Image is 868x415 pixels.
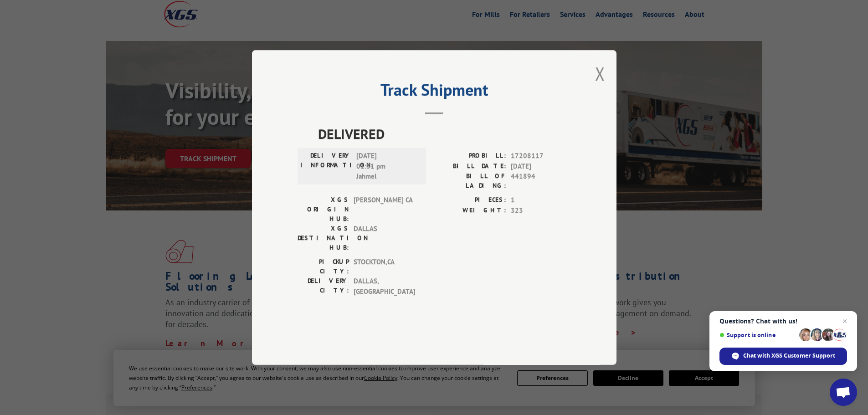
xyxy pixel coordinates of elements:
[356,151,418,182] span: [DATE] 01:31 pm Jahmel
[511,171,571,190] span: 441894
[298,195,349,224] label: XGS ORIGIN HUB:
[354,224,415,252] span: DALLAS
[595,61,605,86] button: Close modal
[354,276,415,297] span: DALLAS , [GEOGRAPHIC_DATA]
[839,316,850,327] span: Close chat
[298,257,349,276] label: PICKUP CITY:
[511,195,571,205] span: 1
[511,161,571,172] span: [DATE]
[434,205,506,216] label: WEIGHT:
[354,195,415,224] span: [PERSON_NAME] CA
[354,257,415,276] span: STOCKTON , CA
[719,318,847,325] span: Questions? Chat with us!
[830,379,857,406] div: Open chat
[298,224,349,252] label: XGS DESTINATION HUB:
[434,161,506,172] label: BILL DATE:
[300,151,352,182] label: DELIVERY INFORMATION:
[719,332,796,338] span: Support is online
[511,205,571,216] span: 323
[434,195,506,205] label: PIECES:
[719,348,847,365] div: Chat with XGS Customer Support
[511,151,571,161] span: 17208117
[298,276,349,297] label: DELIVERY CITY:
[318,123,571,144] span: DELIVERED
[434,171,506,190] label: BILL OF LADING:
[434,151,506,161] label: PROBILL:
[743,352,835,360] span: Chat with XGS Customer Support
[298,83,571,101] h2: Track Shipment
